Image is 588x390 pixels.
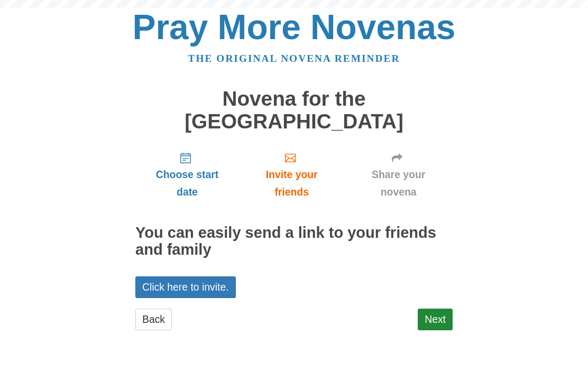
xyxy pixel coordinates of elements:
[135,309,172,330] a: Back
[355,166,442,201] span: Share your novena
[344,143,453,206] a: Share your novena
[418,309,453,330] a: Next
[135,143,239,206] a: Choose start date
[135,88,453,133] h1: Novena for the [GEOGRAPHIC_DATA]
[188,53,400,64] a: The original novena reminder
[146,166,228,201] span: Choose start date
[133,7,456,47] a: Pray More Novenas
[135,276,236,298] a: Click here to invite.
[239,143,344,206] a: Invite your friends
[250,166,334,201] span: Invite your friends
[135,225,453,258] h2: You can easily send a link to your friends and family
